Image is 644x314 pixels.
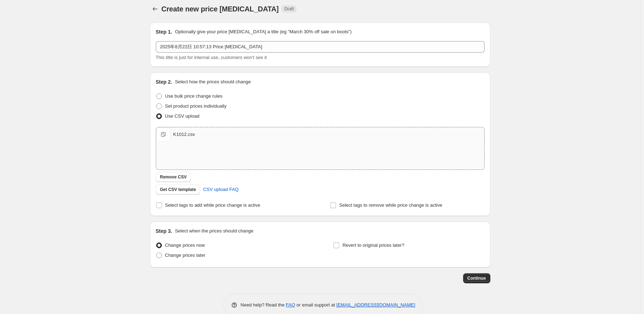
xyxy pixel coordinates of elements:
[156,227,172,235] h2: Step 3.
[160,187,196,192] span: Get CSV template
[156,55,267,60] span: This title is just for internal use, customers won't see it
[284,6,294,12] span: Draft
[342,242,404,248] span: Revert to original prices later?
[160,174,187,180] span: Remove CSV
[339,202,442,208] span: Select tags to remove while price change is active
[156,172,191,182] button: Remove CSV
[165,103,227,109] span: Set product prices individually
[165,252,206,258] span: Change prices later
[336,302,415,308] a: [EMAIL_ADDRESS][DOMAIN_NAME]
[199,184,243,195] a: CSV upload FAQ
[463,273,490,283] button: Continue
[162,5,279,13] span: Create new price [MEDICAL_DATA]
[203,186,239,193] span: CSV upload FAQ
[165,202,260,208] span: Select tags to add while price change is active
[241,302,286,308] span: Need help? Read the
[165,93,222,99] span: Use bulk price change rules
[165,242,205,248] span: Change prices now
[165,113,200,119] span: Use CSV upload
[467,275,486,281] span: Continue
[175,227,253,235] p: Select when the prices should change
[156,41,485,53] input: 30% off holiday sale
[175,28,351,35] p: Optionally give your price [MEDICAL_DATA] a title (eg "March 30% off sale on boots")
[295,302,336,308] span: or email support at
[175,78,251,85] p: Select how the prices should change
[150,4,160,14] button: Price change jobs
[173,131,195,138] div: K1012.csv
[156,28,172,35] h2: Step 1.
[156,78,172,85] h2: Step 2.
[156,185,201,195] button: Get CSV template
[286,302,295,308] a: FAQ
